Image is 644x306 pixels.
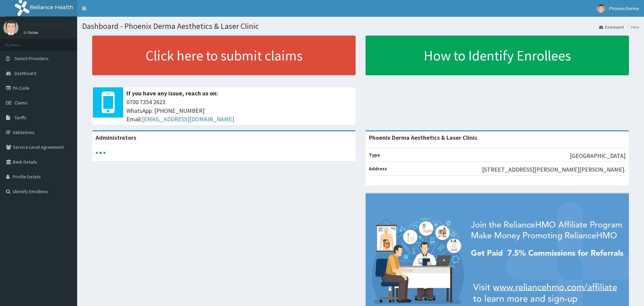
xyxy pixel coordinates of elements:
a: [EMAIL_ADDRESS][DOMAIN_NAME] [142,115,234,123]
a: Dashboard [599,24,624,30]
a: How to Identify Enrollees [366,36,629,75]
li: Here [625,24,639,30]
p: Phoenix Derma [23,22,63,28]
b: Address [369,166,387,172]
b: Type [369,152,380,158]
span: Tariffs [14,115,26,121]
span: Claims [14,100,28,106]
img: User Image [597,4,605,13]
span: Phoenix Derma [609,5,639,11]
strong: Phoenix Derma Aesthetics & Laser Clinic [369,134,478,141]
p: [GEOGRAPHIC_DATA] [570,151,626,160]
a: Online [23,30,40,35]
h1: Dashboard - Phoenix Derma Aesthetics & Laser Clinic [82,22,639,31]
p: [STREET_ADDRESS][PERSON_NAME][PERSON_NAME]. [482,165,626,174]
span: 0700 7354 2623 WhatsApp: [PHONE_NUMBER] Email: [126,98,352,124]
svg: audio-loading [96,148,106,158]
span: Dashboard [14,70,36,76]
span: Switch Providers [14,55,49,61]
img: User Image [3,20,18,35]
b: Administrators [96,134,136,141]
a: Click here to submit claims [92,36,356,75]
b: If you have any issue, reach us on: [126,89,218,97]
